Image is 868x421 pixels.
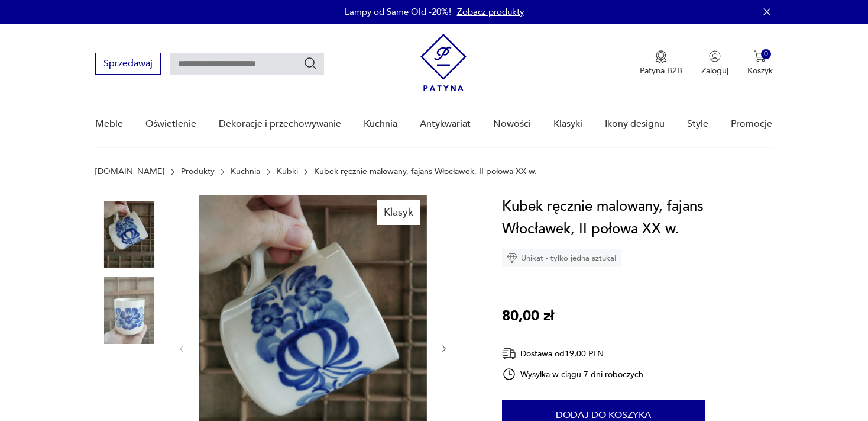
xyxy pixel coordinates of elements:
[95,277,163,344] img: Zdjęcie produktu Kubek ręcznie malowany, fajans Włocławek, II połowa XX w.
[754,50,766,62] img: Ikona koszyka
[345,6,451,18] p: Lampy od Same Old -20%!
[95,60,161,69] a: Sprzedawaj
[701,50,728,76] button: Zaloguj
[95,352,163,419] img: Zdjęcie produktu Kubek ręcznie malowany, fajans Włocławek, II połowa XX w.
[181,167,215,176] a: Produkty
[457,6,524,18] a: Zobacz produkty
[364,101,397,147] a: Kuchnia
[502,249,621,267] div: Unikat - tylko jedna sztuka!
[747,65,773,76] p: Koszyk
[701,65,728,76] p: Zaloguj
[553,101,582,147] a: Klasyki
[420,34,467,91] img: Patyna - sklep z meblami i dekoracjami vintage
[145,101,196,147] a: Oświetlenie
[219,101,341,147] a: Dekoracje i przechowywanie
[640,50,682,76] a: Ikona medaluPatyna B2B
[493,101,531,147] a: Nowości
[314,167,537,176] p: Kubek ręcznie malowany, fajans Włocławek, II połowa XX w.
[502,305,554,327] p: 80,00 zł
[640,65,682,76] p: Patyna B2B
[761,49,771,59] div: 0
[95,101,123,147] a: Meble
[655,50,667,63] img: Ikona medalu
[277,167,298,176] a: Kubki
[420,101,471,147] a: Antykwariat
[709,50,721,62] img: Ikonka użytkownika
[687,101,708,147] a: Style
[731,101,772,147] a: Promocje
[95,53,161,75] button: Sprzedawaj
[502,346,644,361] div: Dostawa od 19,00 PLN
[303,56,318,70] button: Szukaj
[640,50,682,76] button: Patyna B2B
[377,200,420,225] div: Klasyk
[507,253,517,263] img: Ikona diamentu
[502,367,644,381] div: Wysyłka w ciągu 7 dni roboczych
[502,195,773,240] h1: Kubek ręcznie malowany, fajans Włocławek, II połowa XX w.
[747,50,773,76] button: 0Koszyk
[95,167,164,176] a: [DOMAIN_NAME]
[231,167,260,176] a: Kuchnia
[95,201,163,268] img: Zdjęcie produktu Kubek ręcznie malowany, fajans Włocławek, II połowa XX w.
[605,101,665,147] a: Ikony designu
[502,346,516,361] img: Ikona dostawy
